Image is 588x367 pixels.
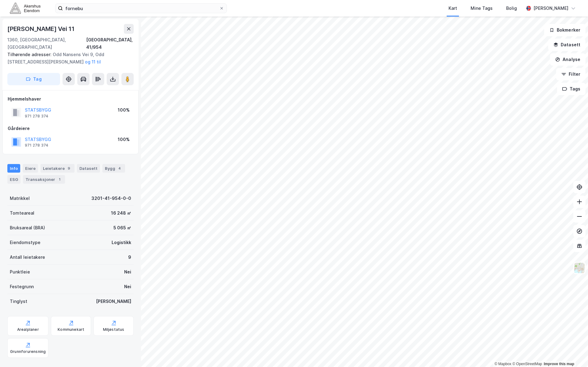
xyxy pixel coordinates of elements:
button: Tag [7,73,60,85]
div: 100% [118,136,130,143]
div: [PERSON_NAME] Vei 11 [7,24,76,34]
a: Improve this map [544,362,574,366]
div: 16 248 ㎡ [111,209,131,217]
span: Tilhørende adresser: [7,52,53,57]
div: Punktleie [10,268,30,276]
a: Mapbox [494,362,511,366]
div: Matrikkel [10,195,30,202]
div: Bruksareal (BRA) [10,224,45,231]
div: [PERSON_NAME] [96,298,131,305]
div: Tinglyst [10,298,27,305]
div: Transaksjoner [23,175,65,184]
div: Antall leietakere [10,254,45,261]
button: Filter [556,68,586,80]
div: 971 278 374 [25,114,48,119]
div: 9 [66,165,72,171]
div: Kommunekart [58,327,84,332]
div: Kontrollprogram for chat [557,338,588,367]
div: [GEOGRAPHIC_DATA], 41/954 [86,36,134,51]
div: 4 [116,165,123,171]
div: 1 [56,176,63,182]
div: Odd Nansens Vei 9, Odd [STREET_ADDRESS][PERSON_NAME] [7,51,129,66]
div: Eiere [23,164,38,173]
div: Bolig [506,5,517,12]
div: Festegrunn [10,283,34,290]
div: Kart [449,5,457,12]
div: Datasett [77,164,100,173]
div: Logistikk [112,239,131,246]
button: Datasett [548,39,586,51]
button: Analyse [550,53,586,66]
div: Tomteareal [10,209,34,217]
div: 1360, [GEOGRAPHIC_DATA], [GEOGRAPHIC_DATA] [7,36,86,51]
div: Eiendomstype [10,239,40,246]
div: Nei [124,283,131,290]
iframe: Chat Widget [557,338,588,367]
div: Miljøstatus [103,327,124,332]
button: Tags [557,83,586,95]
div: Mine Tags [471,5,493,12]
div: Arealplaner [17,327,39,332]
a: OpenStreetMap [512,362,542,366]
input: Søk på adresse, matrikkel, gårdeiere, leietakere eller personer [63,4,219,13]
div: Info [7,164,20,173]
div: 9 [128,254,131,261]
div: 3201-41-954-0-0 [91,195,131,202]
div: 971 278 374 [25,143,48,148]
div: Grunnforurensning [10,349,46,354]
div: 5 065 ㎡ [113,224,131,231]
div: Gårdeiere [8,125,133,132]
button: Bokmerker [544,24,586,36]
div: ESG [7,175,21,184]
div: Leietakere [40,164,74,173]
img: Z [574,262,585,274]
img: akershus-eiendom-logo.9091f326c980b4bce74ccdd9f866810c.svg [10,3,40,13]
div: Bygg [102,164,125,173]
div: Nei [124,268,131,276]
div: [PERSON_NAME] [533,5,568,12]
div: Hjemmelshaver [8,95,133,103]
div: 100% [118,106,130,114]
